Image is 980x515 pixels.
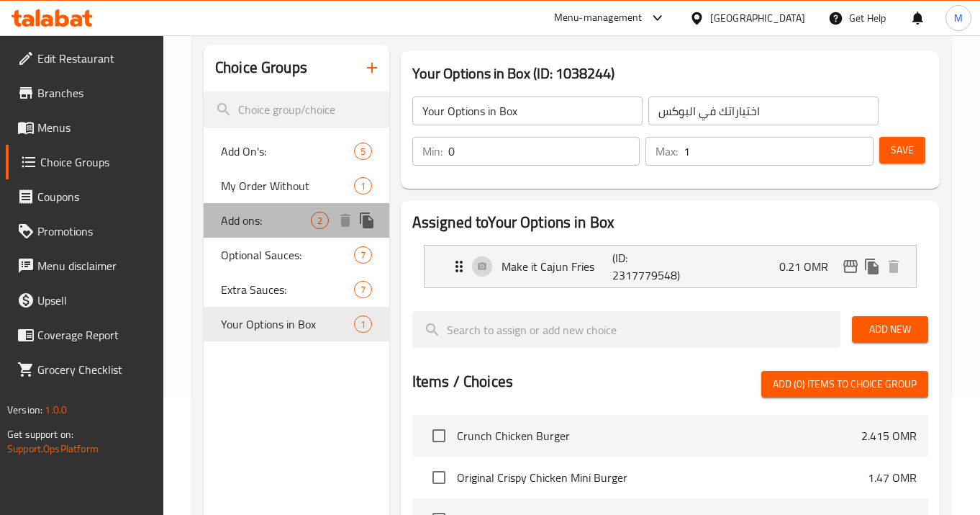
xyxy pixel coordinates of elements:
[7,439,99,458] a: Support.OpsPlatform
[6,76,163,110] a: Branches
[6,318,163,352] a: Coverage Report
[354,143,372,160] div: Choices
[655,143,678,160] p: Max:
[422,143,443,160] p: Min:
[868,469,917,486] p: 1.47 OMR
[852,316,928,343] button: Add New
[6,283,163,318] a: Upsell
[457,469,868,486] span: Original Crispy Chicken Mini Burger
[335,210,356,231] button: delete
[37,50,152,67] span: Edit Restaurant
[412,239,928,294] li: Expand
[6,352,163,387] a: Grocery Checklist
[879,137,925,164] button: Save
[863,321,917,339] span: Add New
[425,246,916,287] div: Expand
[355,283,371,297] span: 7
[779,258,840,275] p: 0.21 OMR
[412,311,840,348] input: search
[356,210,378,231] button: duplicate
[554,9,643,27] div: Menu-management
[861,427,917,444] p: 2.415 OMR
[6,145,163,179] a: Choice Groups
[37,84,152,102] span: Branches
[204,169,389,203] div: My Order Without1
[37,361,152,378] span: Grocery Checklist
[7,400,42,419] span: Version:
[612,249,686,284] p: (ID: 2317779548)
[354,315,372,333] div: Choices
[7,425,73,444] span: Get support on:
[204,91,389,128] input: search
[424,462,454,493] span: Select choice
[6,214,163,248] a: Promotions
[221,281,354,298] span: Extra Sauces:
[354,281,372,298] div: Choices
[221,143,354,160] span: Add On's:
[710,10,805,26] div: [GEOGRAPHIC_DATA]
[355,248,371,262] span: 7
[204,134,389,169] div: Add On's:5
[773,375,917,393] span: Add (0) items to choice group
[37,292,152,309] span: Upsell
[355,179,371,193] span: 1
[861,256,883,277] button: duplicate
[204,238,389,272] div: Optional Sauces:7
[37,257,152,274] span: Menu disclaimer
[354,246,372,264] div: Choices
[6,248,163,283] a: Menu disclaimer
[355,318,371,331] span: 1
[37,326,152,344] span: Coverage Report
[204,272,389,307] div: Extra Sauces:7
[6,41,163,76] a: Edit Restaurant
[457,427,861,444] span: Crunch Chicken Burger
[412,371,513,393] h2: Items / Choices
[840,256,861,277] button: edit
[954,10,963,26] span: M
[312,214,328,228] span: 2
[891,141,914,159] span: Save
[215,57,307,79] h2: Choice Groups
[354,177,372,194] div: Choices
[37,223,152,240] span: Promotions
[37,119,152,136] span: Menus
[412,212,928,233] h2: Assigned to Your Options in Box
[204,307,389,341] div: Your Options in Box1
[221,177,354,194] span: My Order Without
[6,110,163,145] a: Menus
[221,246,354,264] span: Optional Sauces:
[761,371,928,398] button: Add (0) items to choice group
[204,203,389,238] div: Add ons:2deleteduplicate
[412,62,928,85] h3: Your Options in Box (ID: 1038244)
[221,315,354,333] span: Your Options in Box
[40,153,152,171] span: Choice Groups
[883,256,904,277] button: delete
[6,179,163,214] a: Coupons
[45,400,67,419] span: 1.0.0
[355,145,371,158] span: 5
[221,212,311,229] span: Add ons:
[502,258,613,275] p: Make it Cajun Fries
[37,188,152,205] span: Coupons
[424,421,454,451] span: Select choice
